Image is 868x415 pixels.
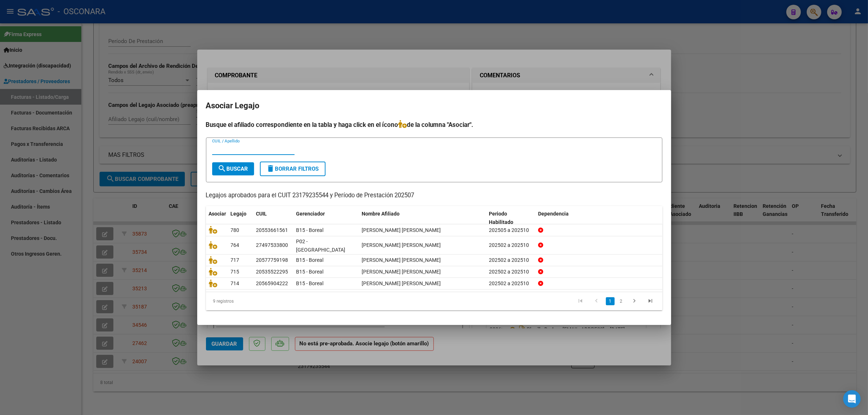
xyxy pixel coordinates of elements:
div: 20553661561 [256,226,288,234]
span: Legajo [231,211,247,217]
datatable-header-cell: CUIL [253,206,293,230]
a: go to first page [574,297,588,305]
span: ARACENA ZARATE CIRO BENJAMIN [362,227,441,233]
a: 2 [617,297,626,305]
span: CUIL [256,211,267,217]
datatable-header-cell: Legajo [228,206,253,230]
span: 717 [231,257,240,263]
span: Dependencia [538,211,569,217]
a: 1 [606,297,615,305]
div: 202505 a 202510 [489,226,532,234]
div: 20535522295 [256,268,288,276]
h4: Busque el afiliado correspondiente en la tabla y haga click en el ícono de la columna "Asociar". [206,120,662,129]
span: P02 - [GEOGRAPHIC_DATA] [296,238,346,253]
span: B15 - Boreal [296,227,324,233]
button: Borrar Filtros [260,162,326,176]
span: Asociar [209,211,226,217]
mat-icon: search [218,164,227,173]
div: Open Intercom Messenger [843,390,861,408]
span: B15 - Boreal [296,269,324,275]
p: Legajos aprobados para el CUIT 23179235544 y Período de Prestación 202507 [206,191,662,200]
span: 764 [231,242,240,248]
datatable-header-cell: Asociar [206,206,228,230]
span: 715 [231,269,240,275]
div: 202502 a 202510 [489,241,532,249]
mat-icon: delete [266,164,275,173]
span: Gerenciador [296,211,325,217]
li: page 2 [616,295,627,307]
li: page 1 [605,295,616,307]
datatable-header-cell: Nombre Afiliado [359,206,486,230]
a: go to last page [644,297,658,305]
div: 202502 a 202510 [489,268,532,276]
span: MARTINEZ BASTIAS JUAN CRUZ [362,269,441,275]
span: Borrar Filtros [266,166,319,172]
datatable-header-cell: Gerenciador [293,206,359,230]
div: 9 registros [206,292,296,310]
a: go to next page [628,297,642,305]
span: B15 - Boreal [296,257,324,263]
a: go to previous page [590,297,604,305]
div: 27497533800 [256,241,288,249]
span: RODRIGUEZ LUDMILA MAILEN GUADALUPE [362,242,441,248]
span: Buscar [218,166,248,172]
span: OROSCO AGUILERA GAEL FRANCISCO [362,280,441,286]
datatable-header-cell: Periodo Habilitado [486,206,535,230]
span: CHAVERO IBAÑEZ SALVADOR IGNACIO [362,257,441,263]
span: 780 [231,227,240,233]
datatable-header-cell: Dependencia [535,206,662,230]
div: 202502 a 202510 [489,279,532,288]
h2: Asociar Legajo [206,99,662,113]
span: B15 - Boreal [296,280,324,286]
div: 202502 a 202510 [489,256,532,264]
span: 714 [231,280,240,286]
span: Periodo Habilitado [489,211,513,225]
span: Nombre Afiliado [362,211,400,217]
div: 20577759198 [256,256,288,264]
div: 20565904222 [256,279,288,288]
button: Buscar [212,162,254,175]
